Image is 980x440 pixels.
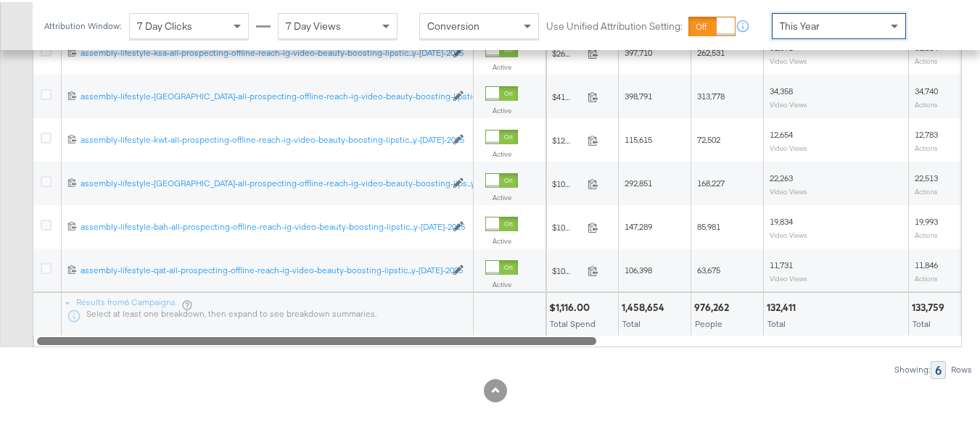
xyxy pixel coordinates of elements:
[915,228,938,237] sub: Actions
[81,45,445,57] div: assembly-lifestyle-ksa-all-prospecting-offline-reach-ig-video-beauty-boosting-lipstic...y-[DATE]-...
[770,83,793,94] span: 34,358
[770,98,807,107] sub: Video Views
[697,219,720,230] span: 85,981
[770,170,793,181] span: 22,263
[625,45,652,56] span: 397,710
[767,316,786,327] span: Total
[915,54,938,63] sub: Actions
[770,141,807,150] sub: Video Views
[552,46,582,57] span: $264.00
[81,132,445,144] a: assembly-lifestyle-kwt-all-prospecting-offline-reach-ig-video-beauty-boosting-lipstic...y-[DATE]-...
[81,45,445,57] a: assembly-lifestyle-ksa-all-prospecting-offline-reach-ig-video-beauty-boosting-lipstic...y-[DATE]-...
[81,132,445,144] div: assembly-lifestyle-kwt-all-prospecting-offline-reach-ig-video-beauty-boosting-lipstic...y-[DATE]-...
[931,359,946,377] div: 6
[950,362,973,373] div: Rows
[485,191,518,200] label: Active
[552,133,582,144] span: $129.00
[894,362,931,373] div: Showing:
[913,316,931,327] span: Total
[780,17,820,30] span: This Year
[552,89,582,100] span: $414.00
[915,214,938,225] span: 19,993
[81,262,445,275] a: assembly-lifestyle-qat-all-prospecting-offline-reach-ig-video-beauty-boosting-lipstic...y-[DATE]-...
[625,175,652,186] span: 292,851
[44,19,122,29] div: Attribution Window:
[81,219,445,231] a: assembly-lifestyle-bah-all-prospecting-offline-reach-ig-video-beauty-boosting-lipstic...y-[DATE]-...
[625,132,652,143] span: 115,615
[697,262,720,273] span: 63,675
[912,299,949,312] div: 133,759
[552,220,582,231] span: $103.00
[770,272,807,281] sub: Video Views
[915,257,938,268] span: 11,846
[915,185,938,194] sub: Actions
[767,299,800,312] div: 132,411
[915,170,938,181] span: 22,513
[81,219,445,231] div: assembly-lifestyle-bah-all-prospecting-offline-reach-ig-video-beauty-boosting-lipstic...y-[DATE]-...
[485,234,518,244] label: Active
[697,45,725,56] span: 262,531
[915,127,938,138] span: 12,783
[622,299,669,312] div: 1,458,654
[552,176,582,187] span: $103.00
[770,127,793,138] span: 12,654
[137,17,192,30] span: 7 Day Clicks
[81,88,445,100] div: assembly-lifestyle-[GEOGRAPHIC_DATA]-all-prospecting-offline-reach-ig-video-beauty-boosting-lipst...
[770,54,807,63] sub: Video Views
[81,175,445,188] a: assembly-lifestyle-[GEOGRAPHIC_DATA]-all-prospecting-offline-reach-ig-video-beauty-boosting-lips....
[546,17,683,31] label: Use Unified Attribution Setting:
[770,214,793,225] span: 19,834
[485,60,518,70] label: Active
[552,263,582,274] span: $103.00
[770,228,807,237] sub: Video Views
[695,316,722,327] span: People
[625,262,652,273] span: 106,398
[625,219,652,230] span: 147,289
[697,175,725,186] span: 168,227
[622,316,641,327] span: Total
[549,299,594,312] div: $1,116.00
[915,98,938,107] sub: Actions
[485,104,518,113] label: Active
[485,278,518,287] label: Active
[550,316,596,327] span: Total Spend
[625,88,652,99] span: 398,791
[81,88,445,101] a: assembly-lifestyle-[GEOGRAPHIC_DATA]-all-prospecting-offline-reach-ig-video-beauty-boosting-lipst...
[770,185,807,194] sub: Video Views
[485,147,518,157] label: Active
[81,262,445,274] div: assembly-lifestyle-qat-all-prospecting-offline-reach-ig-video-beauty-boosting-lipstic...y-[DATE]-...
[427,17,479,30] span: Conversion
[915,272,938,281] sub: Actions
[694,299,733,312] div: 976,262
[697,88,725,99] span: 313,778
[770,257,793,268] span: 11,731
[915,83,938,94] span: 34,740
[697,132,720,143] span: 72,502
[915,141,938,150] sub: Actions
[286,17,341,30] span: 7 Day Views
